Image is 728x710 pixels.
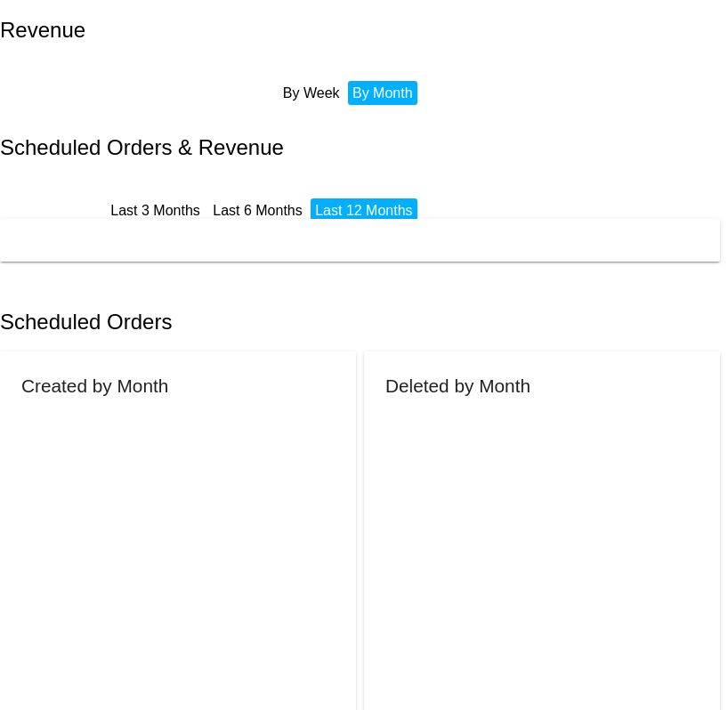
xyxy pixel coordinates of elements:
a: Last 3 Months [110,203,200,218]
li: By Week [279,81,344,105]
h2: Deleted by Month [385,375,530,396]
a: Last 12 Months [315,203,412,218]
li: By Month [348,81,417,105]
h2: Created by Month [21,375,168,396]
a: Last 6 Months [213,203,303,218]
